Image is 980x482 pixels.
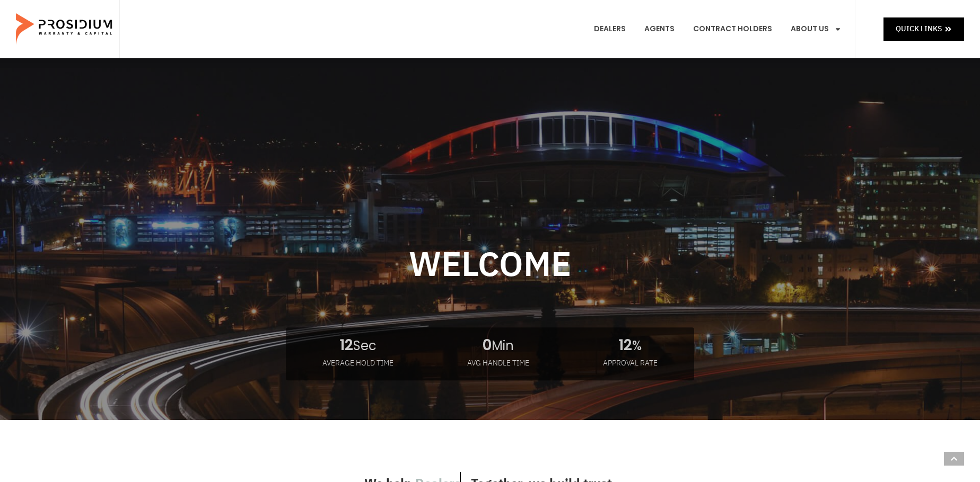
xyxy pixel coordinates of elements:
[883,17,964,40] a: Quick Links
[783,10,850,49] a: About Us
[636,10,682,49] a: Agents
[896,22,942,35] span: Quick Links
[685,10,780,49] a: Contract Holders
[586,10,850,49] nav: Menu
[586,10,634,49] a: Dealers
